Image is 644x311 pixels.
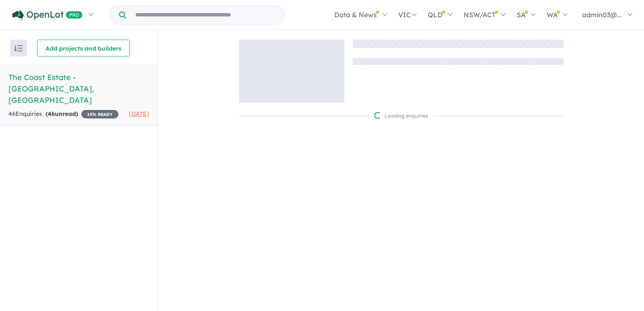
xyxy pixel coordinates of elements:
[46,110,78,118] strong: ( unread)
[582,11,622,19] span: admin03@...
[8,109,118,119] div: 46 Enquir ies
[128,6,283,24] input: Try estate name, suburb, builder or developer
[48,110,55,118] span: 46
[12,10,83,21] img: Openlot PRO Logo White
[8,72,149,106] h5: The Coast Estate - [GEOGRAPHIC_DATA] , [GEOGRAPHIC_DATA]
[14,45,23,51] img: sort.svg
[37,40,130,56] button: Add projects and builders
[81,110,118,118] span: 15 % READY
[374,112,428,120] div: Loading enquiries
[129,110,149,118] span: [DATE]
